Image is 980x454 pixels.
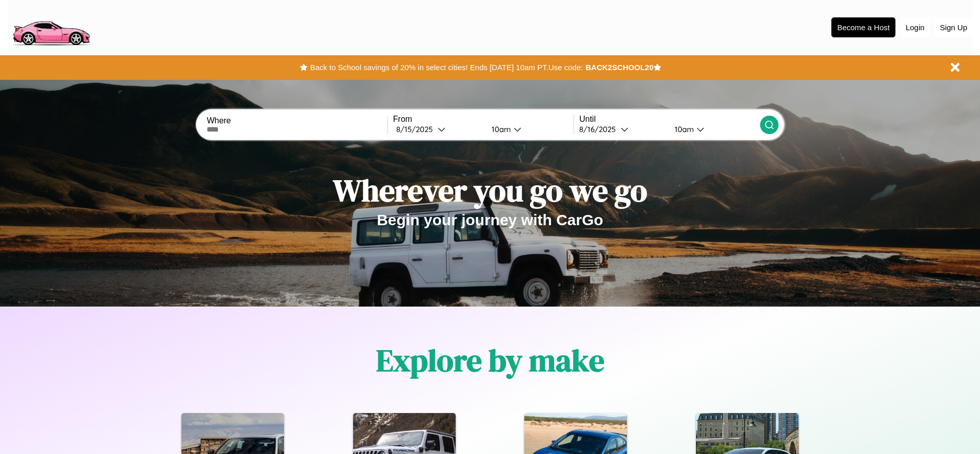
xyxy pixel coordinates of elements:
button: 10am [483,124,574,135]
button: 10am [666,124,760,135]
button: Login [901,18,930,37]
b: BACK2SCHOOL20 [585,63,654,72]
button: Become a Host [831,17,895,37]
h1: Explore by make [376,339,604,381]
button: 8/15/2025 [393,124,483,135]
img: logo [8,5,94,48]
div: 10am [486,124,514,134]
label: Where [207,116,387,125]
label: Until [579,115,760,124]
button: Back to School savings of 20% in select cities! Ends [DATE] 10am PT.Use code: [308,60,585,75]
div: 8 / 15 / 2025 [396,124,438,134]
div: 10am [669,124,697,134]
div: 8 / 16 / 2025 [579,124,621,134]
label: From [393,115,574,124]
button: Sign Up [935,18,972,37]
